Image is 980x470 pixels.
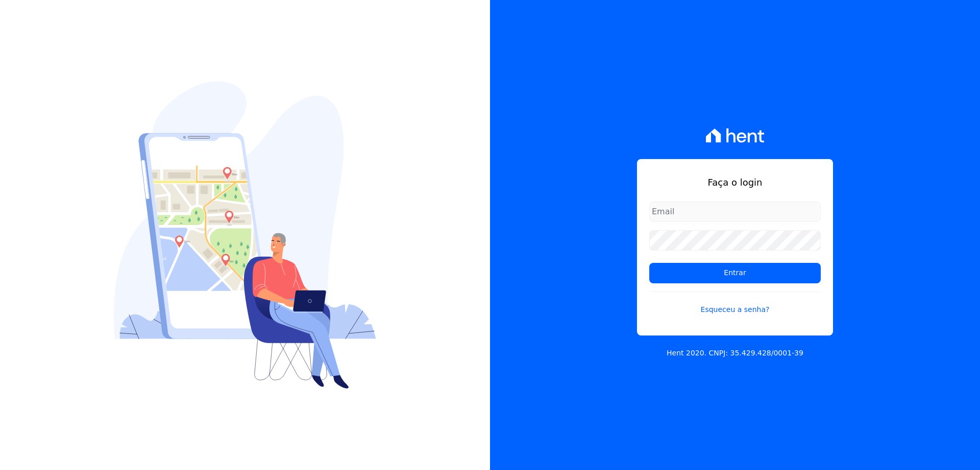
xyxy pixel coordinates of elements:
[649,175,821,189] h1: Faça o login
[649,263,821,283] input: Entrar
[667,348,803,359] p: Hent 2020. CNPJ: 35.429.428/0001-39
[114,81,376,389] img: Login
[649,202,821,222] input: Email
[649,292,821,315] a: Esqueceu a senha?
